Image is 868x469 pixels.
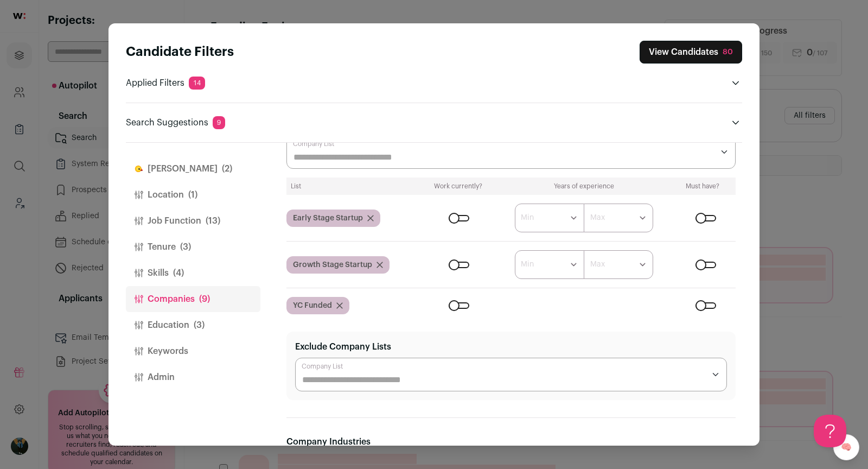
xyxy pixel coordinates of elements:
[291,182,413,191] div: List
[503,182,666,191] div: Years of experience
[126,260,260,286] button: Skills(4)
[126,182,260,208] button: Location(1)
[126,286,260,312] button: Companies(9)
[833,434,859,460] a: 🧠
[222,162,232,175] span: (2)
[126,46,234,59] strong: Candidate Filters
[188,188,197,201] span: (1)
[180,240,191,253] span: (3)
[521,259,534,270] label: Min
[422,182,494,191] div: Work currently?
[126,156,260,182] button: [PERSON_NAME](2)
[286,435,371,448] label: Company Industries
[590,212,605,223] label: Max
[126,364,260,390] button: Admin
[640,41,742,64] button: Close search preferences
[295,340,391,353] label: Exclude Company Lists
[189,77,205,90] span: 14
[206,214,220,227] span: (13)
[723,47,733,58] div: 80
[126,116,225,129] p: Search Suggestions
[126,312,260,338] button: Education(3)
[293,259,372,270] span: Growth Stage Startup
[674,182,731,191] div: Must have?
[126,77,205,90] p: Applied Filters
[590,259,605,270] label: Max
[194,319,205,332] span: (3)
[814,415,846,447] iframe: Help Scout Beacon - Open
[521,212,534,223] label: Min
[293,213,363,224] span: Early Stage Startup
[126,234,260,260] button: Tenure(3)
[173,267,184,280] span: (4)
[126,338,260,364] button: Keywords
[213,116,225,129] span: 9
[199,293,210,306] span: (9)
[126,208,260,234] button: Job Function(13)
[293,300,332,311] span: YC Funded
[729,77,742,90] button: Open applied filters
